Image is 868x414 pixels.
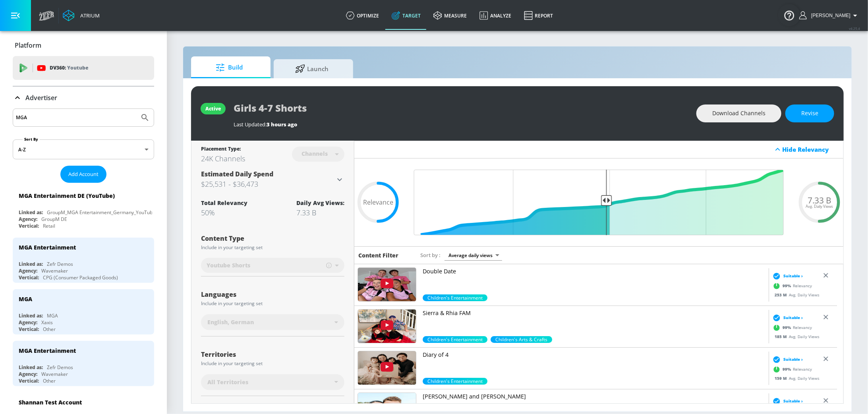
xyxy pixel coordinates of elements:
[771,272,803,280] div: Suitable ›
[41,319,53,326] div: Xaxis
[19,319,37,326] div: Agency:
[25,93,57,102] p: Advertiser
[298,150,332,157] div: Channels
[201,178,335,190] h3: $25,531 - $36,473
[340,1,385,30] a: optimize
[19,295,32,303] div: MGA
[423,378,487,385] div: 99.0%
[19,244,76,251] div: MGA Entertainment
[201,199,247,207] div: Total Relevancy
[47,312,58,319] div: MGA
[783,366,793,372] span: 99 %
[201,245,344,250] div: Include in your targeting set
[358,351,416,385] img: UUT6zcE-d5Rlc2xto-1lNjgA
[775,292,789,297] span: 253 M
[207,318,254,326] span: English, German
[205,105,221,112] div: active
[771,363,812,375] div: Relevancy
[13,186,154,231] div: MGA Entertainment DE (YouTube)Linked as:GroupM_MGA Entertainment_Germany_YouTube_Agency:GroupM DE...
[60,166,106,183] button: Add Account
[13,289,154,335] div: MGALinked as:MGAAgency:XaxisVertical:Other
[201,235,344,242] div: Content Type
[43,274,118,281] div: CPG (Consumer Packaged Goods)
[296,199,344,207] div: Daily Avg Views:
[201,154,245,163] div: 24K Channels
[771,280,812,292] div: Relevancy
[207,261,250,269] span: Youtube Shorts
[785,104,834,122] button: Revise
[19,267,37,274] div: Agency:
[19,209,43,216] div: Linked as:
[491,336,552,343] span: Children's Arts & Crafts
[423,336,487,343] div: 99.0%
[47,209,157,216] div: GroupM_MGA Entertainment_Germany_YouTube_
[771,321,812,333] div: Relevancy
[326,262,332,269] span: Includes videos up to 60 seconds, some of which may not be categorized as Shorts.
[491,336,552,343] div: 90.0%
[19,222,39,229] div: Vertical:
[775,375,789,381] span: 159 M
[23,137,40,142] label: Sort By
[201,170,273,178] span: Estimated Daily Spend
[19,371,37,377] div: Agency:
[354,141,843,159] div: Hide Relevancy
[775,333,789,339] span: 185 M
[420,251,441,259] span: Sort by
[410,170,788,235] input: Final Threshold
[806,205,833,209] span: Avg. Daily Views
[423,267,766,275] p: Double Date
[19,377,39,384] div: Vertical:
[267,121,297,128] span: 3 hours ago
[778,4,800,26] button: Open Resource Center
[19,261,43,267] div: Linked as:
[201,301,344,306] div: Include in your targeting set
[15,41,41,50] p: Platform
[783,398,803,404] span: Suitable ›
[783,145,839,153] div: Hide Relevancy
[43,326,56,333] div: Other
[41,216,67,222] div: GroupM DE
[16,112,136,123] input: Search by name
[19,216,37,222] div: Agency:
[358,310,416,343] img: UUe6n0z9UbsxYCS8P83f84tw
[201,374,344,390] div: All Territories
[19,274,39,281] div: Vertical:
[201,291,344,298] div: Languages
[201,351,344,358] div: Territories
[423,378,487,385] span: Children's Entertainment
[771,333,820,339] div: Avg. Daily Views
[63,10,100,21] a: Atrium
[423,309,766,336] a: Sierra & Rhia FAM
[50,64,88,72] p: DV360:
[518,1,559,30] a: Report
[423,351,766,378] a: Diary of 4
[201,208,247,217] div: 50%
[47,261,73,267] div: Zefr Demos
[423,294,487,301] span: Children's Entertainment
[201,361,344,366] div: Include in your targeting set
[423,336,487,343] span: Children's Entertainment
[19,326,39,333] div: Vertical:
[19,399,82,406] div: Shannan Test Account
[696,104,781,122] button: Download Channels
[13,341,154,386] div: MGA EntertainmentLinked as:Zefr DemosAgency:WavemakerVertical:Other
[771,375,820,381] div: Avg. Daily Views
[771,397,803,405] div: Suitable ›
[423,309,766,317] p: Sierra & Rhia FAM
[771,292,820,298] div: Avg. Daily Views
[201,170,344,190] div: Estimated Daily Spend$25,531 - $36,473
[783,273,803,279] span: Suitable ›
[282,59,342,78] span: Launch
[13,87,154,109] div: Advertiser
[43,222,55,229] div: Retail
[771,355,803,363] div: Suitable ›
[136,109,154,126] button: Submit Search
[13,238,154,283] div: MGA EntertainmentLinked as:Zefr DemosAgency:WavemakerVertical:CPG (Consumer Packaged Goods)
[201,314,344,330] div: English, German
[808,13,851,18] span: login as: stephanie.wolklin@zefr.com
[19,347,76,354] div: MGA Entertainment
[801,108,818,118] span: Revise
[234,121,688,128] div: Last Updated:
[358,251,398,259] h6: Content Filter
